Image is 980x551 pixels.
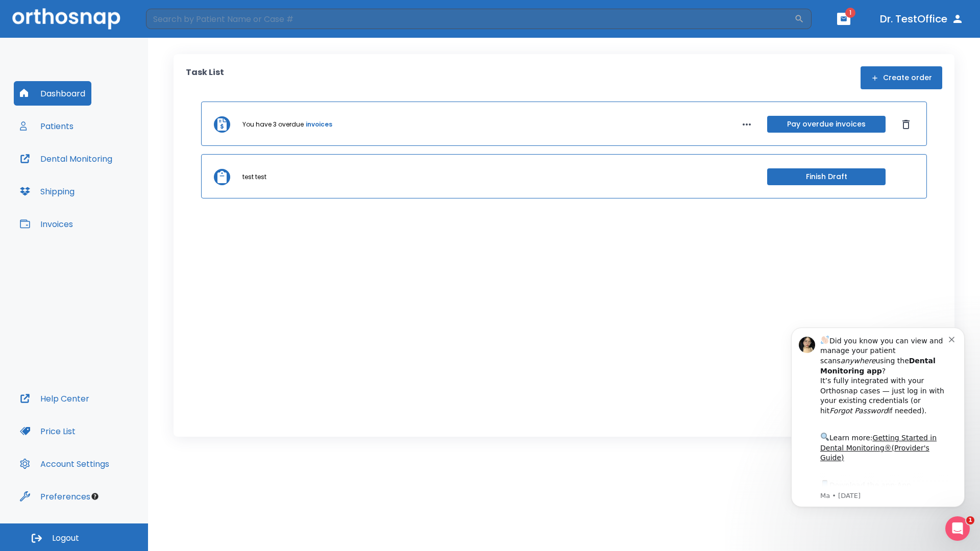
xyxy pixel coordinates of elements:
[14,452,115,476] button: Account Settings
[12,8,120,29] img: Orthosnap
[767,168,886,185] button: Finish Draft
[14,81,91,106] button: Dashboard
[242,172,266,182] p: test test
[146,9,794,29] input: Search by Patient Name or Case #
[767,116,886,133] button: Pay overdue invoices
[14,212,79,236] button: Invoices
[14,179,81,204] button: Shipping
[90,492,100,501] div: Tooltip anchor
[845,8,855,18] span: 1
[945,516,970,541] iframe: Intercom live chat
[898,116,914,133] button: Dismiss
[776,315,980,546] iframe: Intercom notifications message
[14,386,95,411] button: Help Center
[14,114,80,138] button: Patients
[861,66,942,89] button: Create order
[966,516,974,524] span: 1
[14,484,96,509] button: Preferences
[14,419,82,443] button: Price List
[186,66,224,89] p: Task List
[52,533,79,544] span: Logout
[876,10,968,28] button: Dr. TestOffice
[242,120,304,129] p: You have 3 overdue
[14,146,118,171] button: Dental Monitoring
[306,120,332,129] a: invoices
